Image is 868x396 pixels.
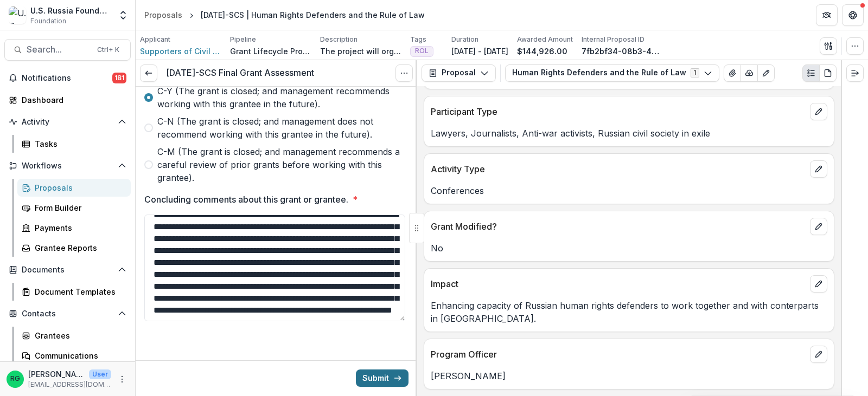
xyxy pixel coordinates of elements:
button: Open Contacts [4,305,131,322]
p: [PERSON_NAME] [28,368,85,380]
a: Form Builder [17,199,131,217]
p: [DATE] - [DATE] [451,46,508,57]
p: Concluding comments about this grant or grantee. [144,193,348,206]
a: Dashboard [4,91,131,109]
span: Foundation [30,16,66,26]
button: Human Rights Defenders and the Rule of Law1 [505,64,719,82]
a: Supporters of Civil Society, Inc. [140,46,221,57]
button: Options [395,64,413,82]
button: edit [810,346,827,363]
button: PDF view [819,64,837,82]
p: Grant Modified? [431,220,806,233]
a: Proposals [140,7,187,23]
span: Notifications [22,74,112,83]
div: Tasks [35,138,122,150]
h3: [DATE]-SCS Final Grant Assessment [166,68,314,78]
p: Internal Proposal ID [582,35,644,44]
p: No [431,242,827,255]
p: Tags [410,35,426,44]
p: Pipeline [230,35,256,44]
p: Impact [431,277,806,290]
button: Plaintext view [802,64,820,82]
button: Proposal [422,64,496,82]
p: Lawyers, Journalists, Anti-war activists, Russian civil society in exile [431,127,827,140]
button: Open Workflows [4,157,131,174]
p: Conferences [431,184,827,197]
a: Grantee Reports [17,239,131,257]
nav: breadcrumb [140,7,429,23]
p: Enhancing capacity of Russian human rights defenders to work together and with conterparts in [GE... [431,299,827,325]
a: Document Templates [17,283,131,301]
button: View Attached Files [724,64,741,82]
button: edit [810,160,827,178]
p: 7fb2bf34-08b3-44f3-bb01-2e52129c5600 [582,46,663,57]
button: Search... [4,39,131,61]
p: [PERSON_NAME] [431,369,827,382]
div: Grantees [35,330,122,341]
span: C-N (The grant is closed; and management does not recommend working with this grantee in the futu... [157,115,409,141]
div: Form Builder [35,202,122,213]
button: Edit as form [757,64,775,82]
div: Ruslan Garipov [10,375,20,382]
img: U.S. Russia Foundation [9,7,26,24]
p: Applicant [140,35,170,44]
span: Contacts [22,309,113,319]
p: Activity Type [431,163,806,176]
p: The project will organize two three-day symposiums per year, for two years, in [GEOGRAPHIC_DATA] ... [320,46,401,57]
button: Expand right [846,64,864,82]
span: ​C-Y (The grant is closed; and management recommends working with this grantee in the future). [157,85,409,111]
p: Awarded Amount [517,35,573,44]
span: Search... [27,44,91,55]
a: Grantees [17,327,131,345]
a: Payments [17,219,131,237]
span: ROL [415,47,429,55]
span: C-M (The grant is closed; and management recommends a careful review of prior grants before worki... [157,145,409,184]
div: Document Templates [35,286,122,297]
p: $144,926.00 [517,46,567,57]
a: Communications [17,347,131,365]
div: Ctrl + K [95,44,122,56]
p: Duration [451,35,478,44]
button: edit [810,275,827,293]
span: Workflows [22,161,113,171]
p: Grant Lifecycle Process [230,46,311,57]
p: Participant Type [431,105,806,118]
button: Submit [356,369,409,387]
p: [EMAIL_ADDRESS][DOMAIN_NAME] [28,380,111,389]
div: Payments [35,222,122,233]
button: More [116,373,129,386]
div: Proposals [144,9,182,21]
button: Open entity switcher [116,4,131,26]
button: Get Help [842,4,864,26]
button: Open Activity [4,113,131,131]
div: [DATE]-SCS | Human Rights Defenders and the Rule of Law [201,9,425,21]
span: 181 [112,73,126,83]
a: Tasks [17,135,131,153]
button: edit [810,218,827,235]
button: Open Documents [4,261,131,278]
button: edit [810,103,827,120]
div: U.S. Russia Foundation [30,5,111,16]
div: Communications [35,350,122,361]
a: Proposals [17,179,131,197]
span: Documents [22,265,113,275]
div: Grantee Reports [35,242,122,254]
button: Notifications181 [4,69,131,87]
div: Dashboard [22,94,122,106]
p: User [89,369,111,379]
p: Program Officer [431,348,806,361]
p: Description [320,35,358,44]
div: Proposals [35,182,122,193]
button: Partners [816,4,838,26]
span: Activity [22,118,113,127]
